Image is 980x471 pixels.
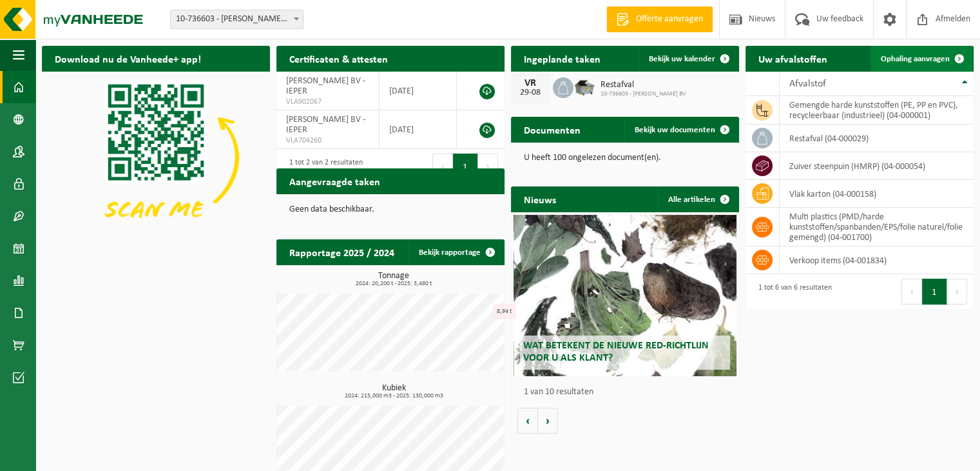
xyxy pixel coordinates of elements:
span: Restafval [600,80,686,90]
p: U heeft 100 ongelezen document(en). [524,154,726,163]
h2: Certificaten & attesten [276,46,401,71]
button: Volgende [538,408,558,434]
p: 1 van 10 resultaten [524,388,733,397]
a: Bekijk uw documenten [624,117,738,143]
span: 10-736603 - LEROY BV - IEPER [170,10,303,29]
span: [PERSON_NAME] BV - IEPER [286,115,365,135]
p: Geen data beschikbaar. [289,205,492,214]
a: Offerte aanvragen [606,6,713,32]
td: multi plastics (PMD/harde kunststoffen/spanbanden/EPS/folie naturel/folie gemengd) (04-001700) [780,208,974,246]
h2: Rapportage 2025 / 2024 [276,239,407,265]
a: Bekijk rapportage [408,239,503,265]
span: 10-736603 - LEROY BV - IEPER [171,10,303,28]
div: VR [517,78,543,88]
span: [PERSON_NAME] BV - IEPER [286,76,365,96]
h2: Documenten [511,117,593,142]
h2: Ingeplande taken [511,46,613,71]
h2: Aangevraagde taken [276,168,393,194]
span: Offerte aanvragen [633,13,706,26]
span: VLA704260 [286,135,369,146]
td: gemengde harde kunststoffen (PE, PP en PVC), recycleerbaar (industrieel) (04-000001) [780,96,974,125]
h2: Uw afvalstoffen [745,46,840,71]
span: 10-736603 - [PERSON_NAME] BV [600,90,686,98]
span: Ophaling aanvragen [881,55,950,63]
h2: Download nu de Vanheede+ app! [42,46,214,71]
button: Previous [432,154,453,179]
td: zuiver steenpuin (HMRP) (04-000054) [780,152,974,180]
td: vlak karton (04-000158) [780,180,974,208]
button: Next [478,154,498,179]
div: 29-08 [517,88,543,97]
button: Next [947,279,967,305]
h3: Kubiek [283,384,504,399]
img: WB-5000-GAL-GY-01 [573,75,595,97]
button: 1 [922,279,947,305]
h2: Nieuws [511,186,569,212]
span: Bekijk uw documenten [635,126,715,134]
button: Previous [901,279,922,305]
span: Afvalstof [789,79,826,89]
div: 1 tot 6 van 6 resultaten [752,277,832,306]
a: Ophaling aanvragen [870,46,972,72]
span: Wat betekent de nieuwe RED-richtlijn voor u als klant? [523,341,709,363]
a: Bekijk uw kalender [639,46,738,72]
td: [DATE] [380,72,457,110]
a: Wat betekent de nieuwe RED-richtlijn voor u als klant? [514,215,737,376]
img: Download de VHEPlus App [42,72,270,243]
span: 2024: 20,200 t - 2025: 3,480 t [283,281,504,287]
td: restafval (04-000029) [780,125,974,152]
div: 8,94 t [493,305,515,319]
td: [DATE] [380,110,457,149]
td: verkoop items (04-001834) [780,246,974,274]
div: 1 tot 2 van 2 resultaten [283,152,363,181]
span: Bekijk uw kalender [649,55,715,63]
a: Alle artikelen [658,186,738,212]
span: 2024: 215,000 m3 - 2025: 130,000 m3 [283,393,504,399]
span: VLA902067 [286,97,369,107]
button: Vorige [517,408,538,434]
button: 1 [453,154,478,179]
h3: Tonnage [283,272,504,287]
